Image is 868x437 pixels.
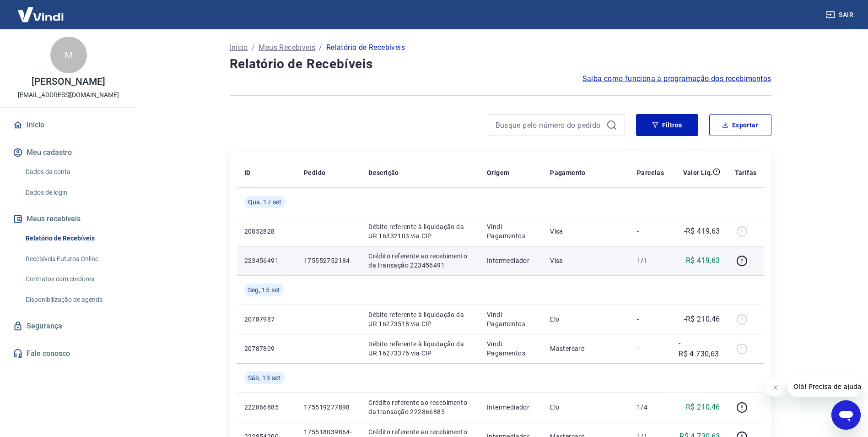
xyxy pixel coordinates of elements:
[22,290,126,309] a: Disponibilização de agenda
[550,227,622,236] p: Visa
[11,344,126,364] a: Fale conosco
[487,256,535,265] p: Intermediador
[368,310,472,328] p: Débito referente à liquidação da UR 16273518 via CIP
[686,255,720,266] p: R$ 419,63
[11,142,126,163] button: Meu cadastro
[11,0,70,28] img: Vindi
[244,403,289,412] p: 222866885
[679,338,720,360] p: -R$ 4.730,63
[824,6,857,23] button: Sair
[259,42,315,53] a: Meus Recebíveis
[709,114,771,136] button: Exportar
[11,209,126,229] button: Meus recebíveis
[22,163,126,181] a: Dados da conta
[252,42,255,53] p: /
[788,377,861,397] iframe: Mensagem da empresa
[637,168,664,177] p: Parcelas
[487,403,535,412] p: Intermediador
[550,256,622,265] p: Visa
[18,90,119,100] p: [EMAIL_ADDRESS][DOMAIN_NAME]
[230,55,771,73] h4: Relatório de Recebíveis
[487,339,535,358] p: Vindi Pagamentos
[244,315,289,324] p: 20787987
[5,6,77,14] span: Olá! Precisa de ajuda?
[11,316,126,336] a: Segurança
[244,344,289,353] p: 20787809
[487,310,535,328] p: Vindi Pagamentos
[50,37,87,73] div: M
[368,251,472,270] p: Crédito referente ao recebimento da transação 223456491
[550,168,586,177] p: Pagamento
[368,222,472,240] p: Débito referente à liquidação da UR 16332103 via CIP
[487,222,535,240] p: Vindi Pagamentos
[304,256,354,265] p: 175552752184
[686,402,720,413] p: R$ 210,46
[368,339,472,358] p: Débito referente à liquidação da UR 16273376 via CIP
[487,168,509,177] p: Origem
[368,398,472,416] p: Crédito referente ao recebimento da transação 222866885
[637,227,664,236] p: -
[244,256,289,265] p: 223456491
[636,114,698,136] button: Filtros
[230,42,248,53] a: Início
[244,168,251,177] p: ID
[684,226,720,237] p: -R$ 419,63
[550,344,622,353] p: Mastercard
[22,229,126,248] a: Relatório de Recebíveis
[637,315,664,324] p: -
[735,168,757,177] p: Tarifas
[22,270,126,289] a: Contratos com credores
[304,403,354,412] p: 175519277898
[637,403,664,412] p: 1/4
[304,168,325,177] p: Pedido
[582,73,771,84] a: Saiba como funciona a programação dos recebimentos
[637,256,664,265] p: 1/1
[319,42,322,53] p: /
[766,378,784,397] iframe: Fechar mensagem
[244,227,289,236] p: 20852828
[684,314,720,325] p: -R$ 210,46
[22,250,126,268] a: Recebíveis Futuros Online
[637,344,664,353] p: -
[831,400,861,430] iframe: Botão para abrir a janela de mensagens
[496,118,603,132] input: Busque pelo número do pedido
[22,183,126,202] a: Dados de login
[248,373,281,382] span: Sáb, 13 set
[368,168,399,177] p: Descrição
[248,285,280,295] span: Seg, 15 set
[326,42,405,53] p: Relatório de Recebíveis
[550,315,622,324] p: Elo
[550,403,622,412] p: Elo
[32,77,105,87] p: [PERSON_NAME]
[683,168,713,177] p: Valor Líq.
[248,197,282,207] span: Qua, 17 set
[11,115,126,135] a: Início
